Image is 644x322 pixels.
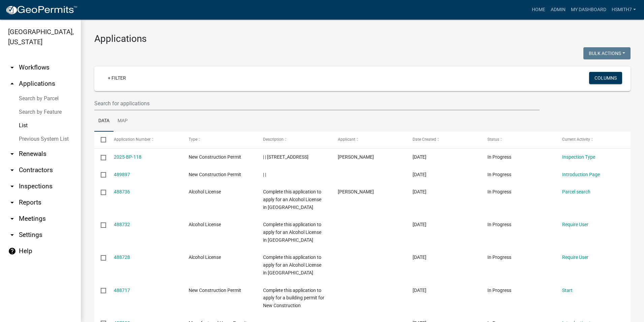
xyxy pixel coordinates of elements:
[94,97,540,110] input: Search for applications
[487,189,511,194] span: In Progress
[189,254,221,260] span: Alcohol License
[413,154,426,160] span: 10/08/2025
[562,222,588,227] a: Require User
[189,189,221,194] span: Alcohol License
[413,137,436,142] span: Date Created
[583,47,631,59] button: Bulk Actions
[94,132,107,148] datatable-header-cell: Select
[413,222,426,227] span: 10/06/2025
[263,254,321,275] span: Complete this application to apply for an Alcohol License in Talbot County
[114,110,132,132] a: Map
[114,137,151,142] span: Application Number
[413,189,426,194] span: 10/06/2025
[331,132,406,148] datatable-header-cell: Applicant
[189,137,197,142] span: Type
[114,154,141,160] a: 2025-BP-118
[263,189,321,210] span: Complete this application to apply for an Alcohol License in Talbot County
[562,137,590,142] span: Current Activity
[189,172,241,177] span: New Construction Permit
[114,288,130,293] a: 488717
[487,172,511,177] span: In Progress
[114,222,130,227] a: 488732
[568,3,609,16] a: My Dashboard
[548,3,568,16] a: Admin
[562,154,595,160] a: Inspection Type
[589,72,622,84] button: Columns
[413,172,426,177] span: 10/08/2025
[263,154,309,160] span: | | 44 Ben View Cir
[263,172,266,177] span: | |
[338,137,355,142] span: Applicant
[562,189,590,194] a: Parcel search
[8,247,16,255] i: help
[529,3,548,16] a: Home
[8,198,16,207] i: arrow_drop_down
[94,33,631,45] h3: Applications
[114,172,130,177] a: 489897
[263,288,324,308] span: Complete this application to apply for a building permit for New Construction
[182,132,257,148] datatable-header-cell: Type
[487,222,511,227] span: In Progress
[487,154,511,160] span: In Progress
[263,222,321,243] span: Complete this application to apply for an Alcohol License in Talbot County
[102,72,131,84] a: + Filter
[8,231,16,239] i: arrow_drop_down
[487,254,511,260] span: In Progress
[189,154,241,160] span: New Construction Permit
[338,189,374,194] span: Christina D Gaston
[562,254,588,260] a: Require User
[8,215,16,223] i: arrow_drop_down
[257,132,331,148] datatable-header-cell: Description
[114,189,130,194] a: 488736
[189,222,221,227] span: Alcohol License
[8,80,16,88] i: arrow_drop_up
[487,137,499,142] span: Status
[562,172,600,177] a: Introduction Page
[8,63,16,72] i: arrow_drop_down
[114,254,130,260] a: 488728
[8,182,16,190] i: arrow_drop_down
[94,110,114,132] a: Data
[487,288,511,293] span: In Progress
[413,288,426,293] span: 10/06/2025
[609,3,639,16] a: hsmith7
[263,137,284,142] span: Description
[562,288,573,293] a: Start
[481,132,556,148] datatable-header-cell: Status
[189,288,241,293] span: New Construction Permit
[8,150,16,158] i: arrow_drop_down
[107,132,182,148] datatable-header-cell: Application Number
[406,132,481,148] datatable-header-cell: Date Created
[338,154,374,160] span: Eddie Jones
[8,166,16,174] i: arrow_drop_down
[413,254,426,260] span: 10/06/2025
[556,132,631,148] datatable-header-cell: Current Activity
